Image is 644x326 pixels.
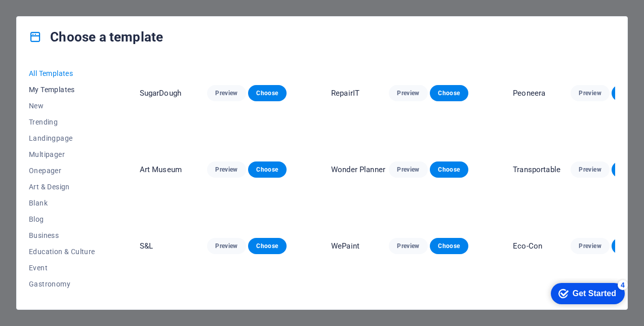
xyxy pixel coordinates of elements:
button: Choose [430,205,468,221]
span: All Templates [29,69,95,77]
span: Health [29,296,95,304]
span: Onepager [29,167,95,175]
span: Event [29,264,95,272]
button: Education & Culture [29,243,95,260]
button: My Templates [29,81,95,98]
button: New [29,98,95,114]
button: Art & Design [29,179,95,195]
button: Trending [29,114,95,130]
button: Event [29,260,95,276]
span: Education & Culture [29,248,95,256]
span: Choose [438,209,460,217]
button: Business [29,227,95,243]
span: Trending [29,118,95,126]
span: Business [29,231,95,239]
button: Preview [207,214,246,230]
button: All Templates [29,65,95,81]
span: Gastronomy [29,280,95,288]
span: Multipager [29,150,95,158]
span: Blog [29,215,95,223]
button: Health [29,292,95,308]
img: SugarDough [140,67,287,203]
h4: Choose a template [29,29,163,45]
span: Preview [215,218,237,226]
button: Multipager [29,146,95,162]
button: Blog [29,211,95,227]
img: RepairIT [331,67,468,194]
span: Blank [29,199,95,207]
button: Onepager [29,162,95,179]
p: RepairIT [331,208,359,218]
span: Preview [397,209,419,217]
span: Choose [256,218,278,226]
div: Get Started [30,11,73,20]
span: My Templates [29,86,95,94]
p: Peoneera [513,208,545,218]
span: New [29,102,95,110]
button: Gastronomy [29,276,95,292]
button: Choose [248,214,287,230]
div: Get Started 4 items remaining, 20% complete [8,5,82,26]
button: Preview [571,205,609,221]
span: Preview [579,209,601,217]
span: Landingpage [29,134,95,142]
button: Preview [389,205,427,221]
p: SugarDough [140,217,181,227]
button: Blank [29,195,95,211]
button: Landingpage [29,130,95,146]
span: Art & Design [29,183,95,191]
div: 4 [75,2,85,12]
